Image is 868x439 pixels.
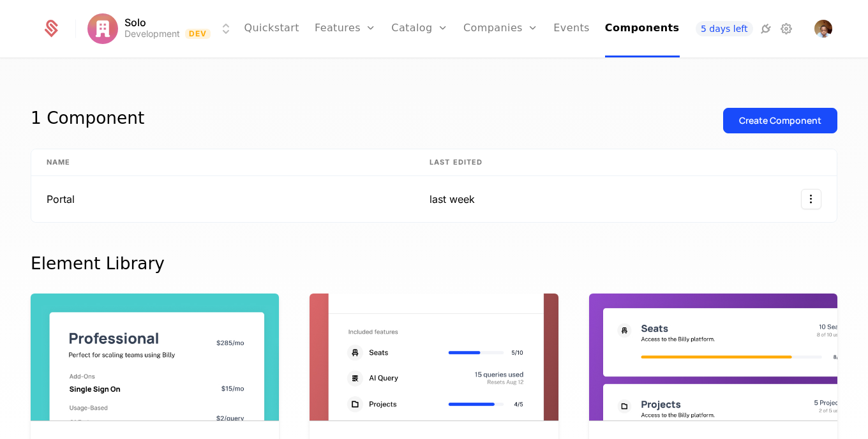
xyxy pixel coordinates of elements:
a: Integrations [758,21,774,36]
div: 1 Component [31,108,144,133]
img: Solo [87,13,118,44]
div: Element Library [31,253,837,274]
td: Portal [31,176,414,222]
button: Select action [801,189,821,209]
div: last week [430,191,488,207]
a: 5 days left [696,21,753,36]
th: Name [31,149,414,176]
button: Select environment [91,15,234,43]
div: Create Component [739,114,821,127]
span: Solo [124,17,146,27]
div: Development [124,27,180,40]
button: Open user button [814,20,832,38]
button: Create Component [723,108,837,133]
th: Last edited [414,149,504,176]
span: Dev [185,29,211,39]
img: Omofade Oluwaloju [814,20,832,38]
a: Settings [779,21,794,36]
